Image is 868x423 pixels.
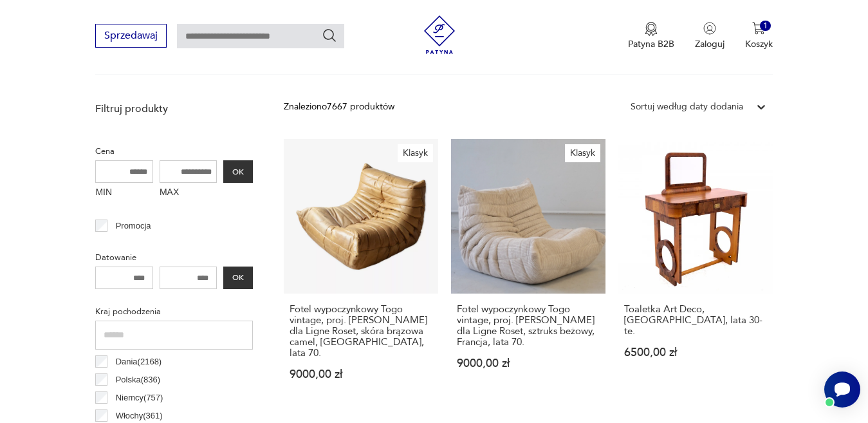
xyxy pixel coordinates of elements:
button: OK [223,160,253,183]
p: Kraj pochodzenia [95,305,253,319]
a: Sprzedawaj [95,32,167,41]
p: Koszyk [745,38,773,50]
img: Ikonka użytkownika [703,22,716,35]
img: Ikona koszyka [752,22,765,35]
a: KlasykFotel wypoczynkowy Togo vintage, proj. M. Ducaroy dla Ligne Roset, skóra brązowa camel, Fra... [284,139,438,405]
button: OK [223,267,253,289]
label: MAX [160,183,217,203]
label: MIN [95,183,153,203]
button: 1Koszyk [745,22,773,50]
a: Toaletka Art Deco, Polska, lata 30-te.Toaletka Art Deco, [GEOGRAPHIC_DATA], lata 30-te.6500,00 zł [618,139,773,405]
p: Zaloguj [695,38,725,50]
p: 9000,00 zł [290,369,432,380]
a: KlasykFotel wypoczynkowy Togo vintage, proj. M. Ducaroy dla Ligne Roset, sztruks beżowy, Francja,... [451,139,605,405]
h3: Toaletka Art Deco, [GEOGRAPHIC_DATA], lata 30-te. [624,304,767,337]
p: Polska ( 836 ) [116,373,160,387]
p: Datowanie [95,250,253,265]
div: Znaleziono 7667 produktów [284,100,394,114]
p: 6500,00 zł [624,347,767,358]
p: Patyna B2B [628,38,674,50]
p: Dania ( 2168 ) [116,355,162,369]
button: Patyna B2B [628,22,674,50]
p: Filtruj produkty [95,102,253,116]
div: Sortuj według daty dodania [631,100,743,114]
button: Zaloguj [695,22,725,50]
h3: Fotel wypoczynkowy Togo vintage, proj. [PERSON_NAME] dla Ligne Roset, skóra brązowa camel, [GEOGR... [290,304,432,359]
p: Niemcy ( 757 ) [116,391,163,405]
img: Patyna - sklep z meblami i dekoracjami vintage [420,15,459,54]
button: Sprzedawaj [95,24,167,48]
div: 1 [760,21,771,32]
button: Szukaj [322,28,337,43]
a: Ikona medaluPatyna B2B [628,22,674,50]
p: Promocja [116,219,151,233]
p: Cena [95,144,253,158]
p: Włochy ( 361 ) [116,409,163,423]
iframe: Smartsupp widget button [824,371,860,408]
p: 9000,00 zł [457,358,600,369]
img: Ikona medalu [645,22,658,36]
h3: Fotel wypoczynkowy Togo vintage, proj. [PERSON_NAME] dla Ligne Roset, sztruks beżowy, Francja, la... [457,304,600,348]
